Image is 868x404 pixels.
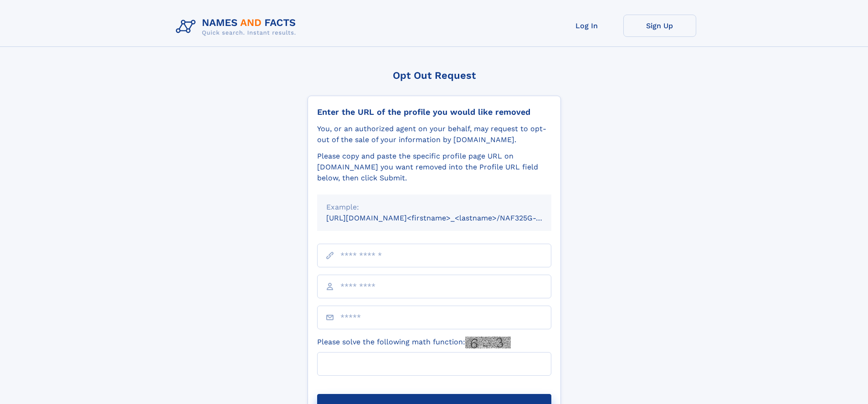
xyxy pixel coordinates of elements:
[317,123,551,145] div: You, or an authorized agent on your behalf, may request to opt-out of the sale of your informatio...
[317,151,551,184] div: Please copy and paste the specific profile page URL on [DOMAIN_NAME] you want removed into the Pr...
[308,70,561,81] div: Opt Out Request
[326,202,542,213] div: Example:
[326,214,569,222] small: [URL][DOMAIN_NAME]<firstname>_<lastname>/NAF325G-xxxxxxxx
[317,107,551,117] div: Enter the URL of the profile you would like removed
[623,15,696,37] a: Sign Up
[317,337,511,348] label: Please solve the following math function:
[172,15,303,39] img: Logo Names and Facts
[550,15,623,37] a: Log In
